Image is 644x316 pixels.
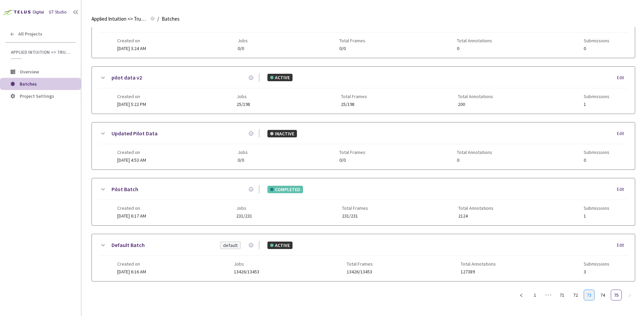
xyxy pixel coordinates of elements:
[617,186,628,193] div: Edit
[157,15,159,23] li: /
[117,261,146,267] span: Created on
[112,185,138,194] a: Pilot Batch
[236,213,252,219] span: 231/231
[117,101,146,107] span: [DATE] 5:22 PM
[584,38,609,43] span: Submissions
[584,158,609,163] span: 0
[223,242,238,249] div: default
[617,242,628,249] div: Edit
[342,213,368,219] span: 231/231
[543,290,554,300] li: Previous 5 Pages
[236,205,252,211] span: Jobs
[341,102,367,107] span: 25/198
[584,269,609,274] span: 3
[584,46,609,51] span: 0
[611,290,622,300] li: 75
[117,269,146,275] span: [DATE] 6:16 AM
[516,290,527,300] button: left
[584,290,595,300] li: 73
[597,290,608,300] li: 74
[611,290,621,300] a: 75
[92,122,635,170] div: Updated Pilot DataINACTIVEEditCreated on[DATE] 4:53 AMJobs0/0Total Frames0/0Total Annotations0Sub...
[347,269,373,274] span: 13426/13453
[234,269,259,274] span: 13426/13453
[584,150,609,155] span: Submissions
[457,150,492,155] span: Total Annotations
[530,290,540,300] a: 1
[237,102,250,107] span: 25/198
[117,205,146,211] span: Created on
[112,73,142,82] a: pilot data v2
[570,290,581,300] li: 72
[347,261,373,267] span: Total Frames
[529,290,540,300] li: 1
[92,15,146,23] span: Applied Intuition <> Trucking Cam SemSeg (Road Structures)
[92,67,635,114] div: pilot data v2ACTIVEEditCreated on[DATE] 5:22 PMJobs25/198Total Frames25/198Total Annotations200Su...
[162,15,180,23] span: Batches
[584,102,609,107] span: 1
[457,158,492,163] span: 0
[624,290,635,300] button: right
[117,94,146,99] span: Created on
[584,261,609,267] span: Submissions
[339,46,365,51] span: 0/0
[342,205,368,211] span: Total Frames
[458,205,494,211] span: Total Annotations
[598,290,608,300] a: 74
[267,186,303,193] div: COMPLETED
[49,9,67,16] div: GT Studio
[117,157,146,163] span: [DATE] 4:53 AM
[20,93,54,99] span: Project Settings
[543,290,554,300] span: •••
[584,290,594,300] a: 73
[617,130,628,137] div: Edit
[238,158,248,163] span: 0/0
[584,94,609,99] span: Submissions
[117,213,146,219] span: [DATE] 6:17 AM
[18,31,42,37] span: All Projects
[11,49,72,55] span: Applied Intuition <> Trucking Cam SemSeg (Road Structures)
[339,38,365,43] span: Total Frames
[92,234,635,281] div: Default BatchdefaultACTIVEEditCreated on[DATE] 6:16 AMJobs13426/13453Total Frames13426/13453Total...
[519,293,523,297] span: left
[92,11,635,58] div: Batch 1INACTIVEEditCreated on[DATE] 3:24 AMJobs0/0Total Frames0/0Total Annotations0Submissions0
[112,129,158,138] a: Updated Pilot Data
[617,74,628,81] div: Edit
[117,150,146,155] span: Created on
[339,158,365,163] span: 0/0
[238,150,248,155] span: Jobs
[624,290,635,300] li: Next Page
[117,45,146,51] span: [DATE] 3:24 AM
[237,94,250,99] span: Jobs
[628,293,632,297] span: right
[457,46,492,51] span: 0
[458,102,493,107] span: 200
[570,290,581,300] a: 72
[584,213,609,219] span: 1
[234,261,259,267] span: Jobs
[267,130,297,137] div: INACTIVE
[458,94,493,99] span: Total Annotations
[341,94,367,99] span: Total Frames
[461,261,496,267] span: Total Annotations
[20,69,39,75] span: Overview
[557,290,567,300] li: 71
[516,290,527,300] li: Previous Page
[238,38,248,43] span: Jobs
[20,81,37,87] span: Batches
[339,150,365,155] span: Total Frames
[117,38,146,43] span: Created on
[458,213,494,219] span: 2124
[584,205,609,211] span: Submissions
[92,178,635,225] div: Pilot BatchCOMPLETEDEditCreated on[DATE] 6:17 AMJobs231/231Total Frames231/231Total Annotations21...
[557,290,567,300] a: 71
[112,241,145,249] a: Default Batch
[461,269,496,274] span: 127389
[457,38,492,43] span: Total Annotations
[238,46,248,51] span: 0/0
[267,74,293,81] div: ACTIVE
[267,242,293,249] div: ACTIVE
